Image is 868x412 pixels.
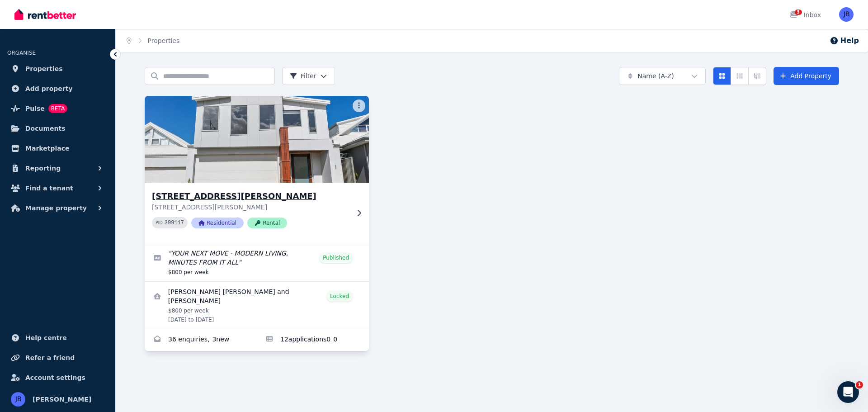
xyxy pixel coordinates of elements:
[7,329,108,347] a: Help centre
[837,381,859,403] iframe: Intercom live chat
[7,99,108,118] a: PulseBETA
[139,94,375,185] img: 7 Laddon Rd, Clarkson
[748,67,766,85] button: Expanded list view
[116,29,190,52] nav: Breadcrumb
[25,332,67,343] span: Help centre
[7,80,108,98] a: Add property
[14,8,76,21] img: RentBetter
[7,369,108,387] a: Account settings
[257,329,369,351] a: Applications for 7 Laddon Rd, Clarkson
[637,71,674,81] span: Name (A-Z)
[25,372,85,383] span: Account settings
[148,37,180,44] a: Properties
[713,67,766,85] div: View options
[145,282,369,329] a: View details for Kayleigh Maureen Chevin and Patrick James Clough
[731,67,749,85] button: Compact list view
[7,349,108,367] a: Refer a friend
[145,96,369,243] a: 7 Laddon Rd, Clarkson[STREET_ADDRESS][PERSON_NAME][STREET_ADDRESS][PERSON_NAME]PID 399117Resident...
[152,190,349,203] h3: [STREET_ADDRESS][PERSON_NAME]
[774,67,839,85] a: Add Property
[789,10,821,19] div: Inbox
[25,163,61,174] span: Reporting
[165,220,184,226] code: 399117
[7,199,108,217] button: Manage property
[191,218,244,228] span: Residential
[25,183,73,194] span: Find a tenant
[619,67,706,85] button: Name (A-Z)
[839,7,854,22] img: JACQUELINE BARRY
[25,123,66,134] span: Documents
[25,352,75,363] span: Refer a friend
[795,9,802,15] span: 3
[290,71,316,81] span: Filter
[48,104,67,113] span: BETA
[25,83,73,94] span: Add property
[7,119,108,137] a: Documents
[7,139,108,157] a: Marketplace
[7,60,108,78] a: Properties
[247,218,287,228] span: Rental
[7,179,108,197] button: Find a tenant
[152,203,349,212] p: [STREET_ADDRESS][PERSON_NAME]
[156,220,163,225] small: PID
[11,392,25,407] img: JACQUELINE BARRY
[7,50,36,56] span: ORGANISE
[830,35,859,46] button: Help
[33,394,91,405] span: [PERSON_NAME]
[25,143,69,154] span: Marketplace
[353,99,365,112] button: More options
[856,381,863,388] span: 1
[282,67,335,85] button: Filter
[7,159,108,177] button: Reporting
[145,243,369,281] a: Edit listing: YOUR NEXT MOVE - MODERN LIVING, MINUTES FROM IT ALL
[25,203,87,213] span: Manage property
[145,329,257,351] a: Enquiries for 7 Laddon Rd, Clarkson
[25,103,45,114] span: Pulse
[713,67,731,85] button: Card view
[25,63,63,74] span: Properties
